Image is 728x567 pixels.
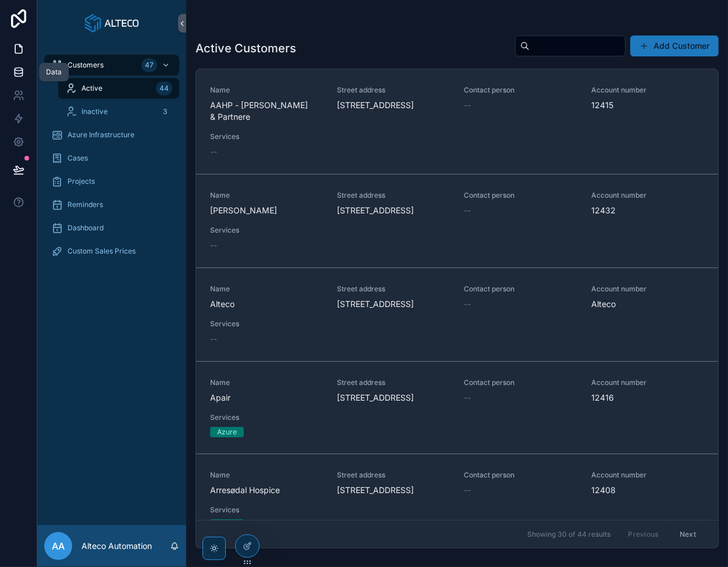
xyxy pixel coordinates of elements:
a: Custom Sales Prices [44,241,179,262]
span: Reminders [68,200,103,209]
span: 12432 [591,205,704,216]
span: Contact person [464,284,577,294]
span: Apair [210,392,323,404]
span: Contact person [464,191,577,200]
a: NameApairStreet address[STREET_ADDRESS]Contact person--Account number12416ServicesAzure [196,362,718,454]
span: AA [52,539,65,553]
span: Street address [337,470,450,480]
a: Active44 [58,78,179,99]
span: Customers [68,60,104,70]
span: Name [210,470,323,480]
span: -- [464,205,471,216]
span: -- [210,240,217,251]
span: Services [210,505,704,515]
span: Arresødal Hospice [210,484,323,496]
span: [STREET_ADDRESS] [337,484,450,496]
span: Services [210,319,704,329]
a: Cases [44,148,179,169]
a: Azure Infrastructure [44,124,179,145]
h1: Active Customers [196,40,296,56]
span: Account number [591,191,704,200]
button: Add Customer [630,35,719,56]
span: Azure Infrastructure [68,130,134,140]
a: Inactive3 [58,101,179,122]
span: Projects [68,177,95,186]
span: Street address [337,378,450,387]
div: 47 [141,58,157,72]
span: AAHP - [PERSON_NAME] & Partnere [210,99,323,123]
span: -- [210,146,217,158]
a: NameAAHP - [PERSON_NAME] & PartnereStreet address[STREET_ADDRESS]Contact person--Account number12... [196,69,718,174]
span: [PERSON_NAME] [210,205,323,216]
span: [STREET_ADDRESS] [337,99,450,111]
div: Azure [217,519,237,530]
div: 3 [158,105,172,119]
span: Street address [337,284,450,294]
a: Reminders [44,194,179,215]
span: Contact person [464,378,577,387]
span: Alteco [210,298,323,310]
span: [STREET_ADDRESS] [337,205,450,216]
span: Account number [591,470,704,480]
span: 12415 [591,99,704,111]
div: 44 [156,81,172,95]
span: Inactive [81,107,108,116]
span: Services [210,132,704,141]
span: Account number [591,378,704,387]
div: scrollable content [37,47,186,277]
span: Alteco [591,298,704,310]
span: Custom Sales Prices [68,247,136,256]
span: [STREET_ADDRESS] [337,298,450,310]
a: NameArresødal HospiceStreet address[STREET_ADDRESS]Contact person--Account number12408ServicesAzure [196,454,718,547]
a: NameAltecoStreet address[STREET_ADDRESS]Contact person--Account numberAltecoServices-- [196,268,718,362]
a: Dashboard [44,217,179,238]
span: -- [464,392,471,404]
span: -- [210,333,217,345]
span: Active [81,84,102,93]
span: Services [210,413,704,422]
a: Projects [44,171,179,192]
span: Name [210,378,323,387]
span: Dashboard [68,223,104,233]
span: Name [210,191,323,200]
div: Azure [217,427,237,437]
img: App logo [85,14,139,33]
button: Next [672,525,704,543]
span: Name [210,284,323,294]
span: Street address [337,191,450,200]
span: Services [210,226,704,235]
span: [STREET_ADDRESS] [337,392,450,404]
span: 12408 [591,484,704,496]
div: Data [46,67,62,77]
span: 12416 [591,392,704,404]
a: Name[PERSON_NAME]Street address[STREET_ADDRESS]Contact person--Account number12432Services-- [196,174,718,268]
span: -- [464,298,471,310]
span: Showing 30 of 44 results [527,530,610,539]
span: Account number [591,284,704,294]
a: Customers47 [44,55,179,76]
span: Contact person [464,470,577,480]
span: Cases [68,154,88,163]
span: -- [464,484,471,496]
p: Alteco Automation [81,540,152,552]
span: Street address [337,85,450,95]
span: -- [464,99,471,111]
span: Account number [591,85,704,95]
span: Name [210,85,323,95]
span: Contact person [464,85,577,95]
